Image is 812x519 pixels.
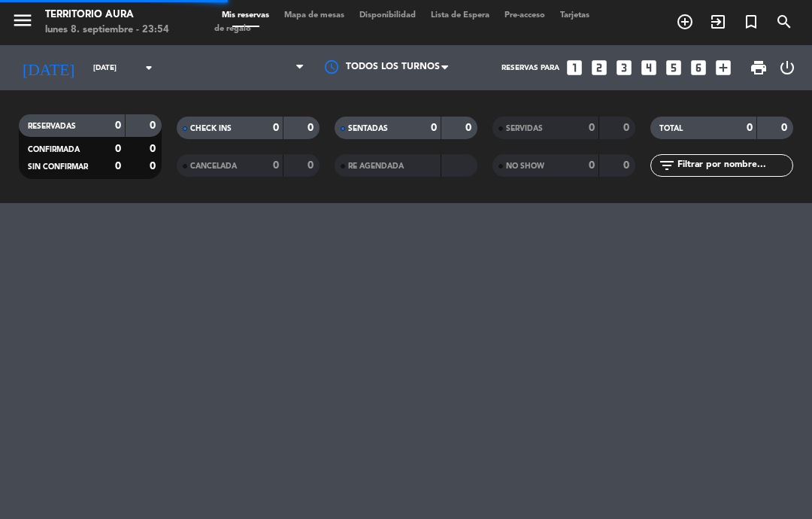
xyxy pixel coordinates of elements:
button: menu [11,9,34,37]
strong: 0 [747,123,753,133]
i: looks_6 [689,58,708,77]
strong: 0 [465,123,474,133]
i: exit_to_app [709,13,727,31]
strong: 0 [589,123,595,133]
span: Mapa de mesas [277,11,352,20]
i: search [775,13,793,31]
strong: 0 [273,123,279,133]
span: Lista de Espera [423,11,497,20]
i: add_circle_outline [676,13,694,31]
strong: 0 [308,160,317,171]
strong: 0 [623,123,632,133]
strong: 0 [150,161,159,171]
strong: 0 [273,160,279,171]
strong: 0 [115,161,121,171]
span: RESERVADAS [28,123,76,130]
div: LOG OUT [774,45,801,90]
input: Filtrar por nombre... [676,157,792,174]
i: [DATE] [11,52,86,83]
span: CHECK INS [190,125,232,132]
strong: 0 [115,144,121,154]
span: NO SHOW [506,162,544,170]
i: looks_one [565,58,584,77]
i: filter_list [658,156,676,175]
strong: 0 [150,120,159,131]
span: CONFIRMADA [28,146,80,153]
span: Reserva especial [735,9,768,35]
i: power_settings_new [778,59,796,77]
span: Mis reservas [214,11,277,20]
i: add_box [714,58,733,77]
i: looks_5 [664,58,683,77]
strong: 0 [781,123,790,133]
div: TERRITORIO AURA [45,8,169,23]
strong: 0 [115,120,121,131]
i: menu [11,9,34,32]
span: BUSCAR [768,9,801,35]
i: looks_3 [614,58,634,77]
span: SERVIDAS [506,125,543,132]
i: turned_in_not [742,13,760,31]
i: looks_4 [639,58,659,77]
strong: 0 [589,160,595,171]
span: RESERVAR MESA [668,9,701,35]
span: Pre-acceso [497,11,553,20]
span: RE AGENDADA [348,162,404,170]
strong: 0 [431,123,437,133]
strong: 0 [150,144,159,154]
span: Reservas para [501,64,559,72]
span: print [750,59,768,77]
span: SIN CONFIRMAR [28,163,88,171]
span: CANCELADA [190,162,237,170]
strong: 0 [308,123,317,133]
strong: 0 [623,160,632,171]
span: WALK IN [701,9,735,35]
span: SENTADAS [348,125,388,132]
div: lunes 8. septiembre - 23:54 [45,23,169,38]
span: TOTAL [659,125,683,132]
i: looks_two [589,58,609,77]
i: arrow_drop_down [140,59,158,77]
span: Disponibilidad [352,11,423,20]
